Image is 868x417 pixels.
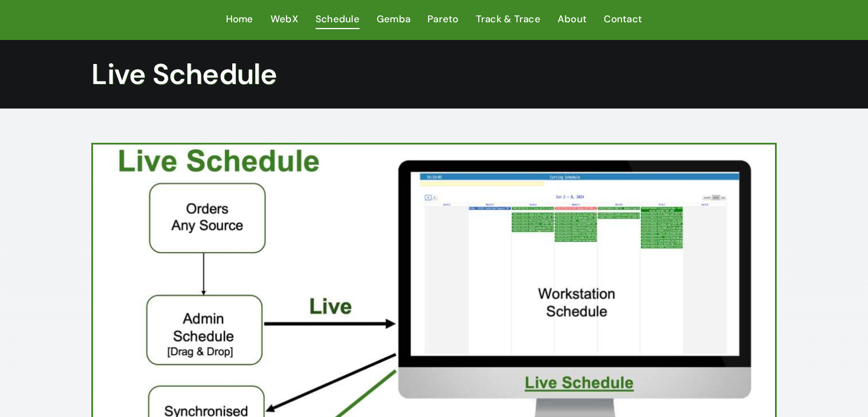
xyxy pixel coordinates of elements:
[271,11,298,29] a: WebX
[558,11,587,27] span: About
[316,11,360,27] span: Schedule
[558,11,587,29] a: About
[604,11,642,27] span: Contact
[427,11,459,29] a: Pareto
[476,11,540,27] span: Track & Trace
[377,11,410,29] a: Gemba
[427,11,459,27] span: Pareto
[316,11,360,29] a: Schedule
[604,11,642,29] a: Contact
[476,11,540,29] a: Track & Trace
[226,11,253,29] a: Home
[271,11,298,27] span: WebX
[377,11,410,27] span: Gemba
[226,11,253,27] span: Home
[91,57,776,91] h1: Live Schedule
